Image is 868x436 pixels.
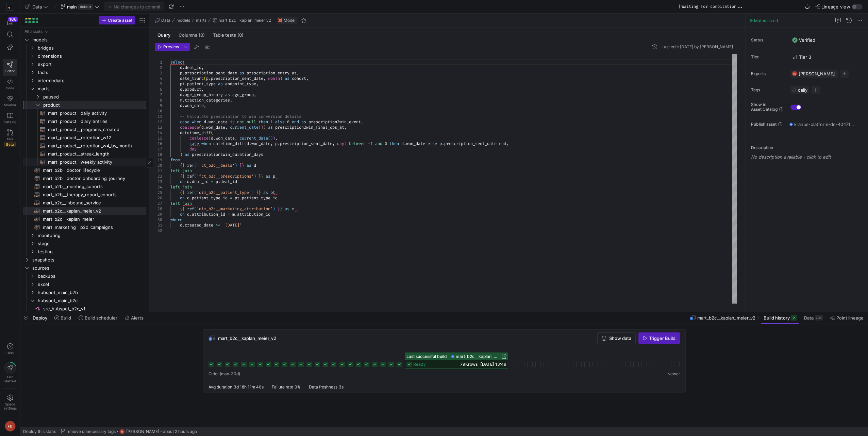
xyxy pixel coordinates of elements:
[185,92,223,97] span: age_group_binary
[189,135,208,141] span: coalesce
[764,315,790,321] span: Build history
[206,76,208,81] span: p
[23,182,146,190] a: mart_b2b__meeting_cohorts​​​​​​​​​​
[792,54,811,60] span: Tier 3
[155,65,162,70] div: 2
[662,44,733,49] div: Last edit: [DATE] by [PERSON_NAME]
[439,141,442,146] span: p
[3,110,17,127] a: Catalog
[375,141,382,146] span: and
[3,392,17,413] a: Spacesettings
[23,85,146,93] div: Press SPACE to select this row.
[189,141,199,146] span: case
[185,81,187,87] span: .
[6,351,14,355] span: Help
[799,71,835,76] span: [PERSON_NAME]
[230,97,232,103] span: ,
[344,141,347,146] span: )
[268,76,280,81] span: month
[43,166,139,174] span: mart_b2b__doctor_lifecycle​​​​​​​​​​
[199,33,205,37] span: (0)
[268,125,273,130] span: as
[51,312,74,324] button: Build
[251,141,270,146] span: won_date
[23,52,146,60] div: Press SPACE to select this row.
[23,215,146,223] div: Press SPACE to select this row.
[211,130,213,135] span: (
[792,54,798,60] img: Tier 3 - Regular
[163,44,179,49] span: Preview
[4,402,17,410] span: Space settings
[211,16,273,24] button: mart_b2c__kaplan_meier_v2
[208,119,228,125] span: won_date
[218,81,223,87] span: as
[4,120,16,124] span: Catalog
[48,142,138,150] span: mart_product__retention_w4_by_month​​​​​​​​​​
[597,332,636,344] button: Show data
[3,59,17,76] a: Editor
[237,33,244,37] span: (0)
[309,384,337,389] span: Data freshness
[270,135,273,141] span: )
[292,76,306,81] span: cohort
[237,119,244,125] span: not
[792,37,815,43] span: Verified
[180,76,204,81] span: date_trunc
[230,125,258,130] span: current_date
[5,421,16,432] div: FB
[43,215,139,223] span: mart_b2c__kaplan_meier​​​​​​​​​​
[38,297,145,305] span: hubspot_main_b2c
[225,92,230,97] span: as
[23,199,146,207] a: mart_b2c__inbound_service​​​​​​​​​​
[180,70,182,76] span: p
[201,87,204,92] span: ,
[23,44,146,52] div: Press SPACE to select this row.
[404,141,406,146] span: .
[38,232,145,239] span: monitoring
[131,315,144,321] span: Alerts
[155,87,162,92] div: 6
[153,16,172,24] button: Data
[794,122,854,127] span: kranus-platform-de-404712 / y42_data_main / mart_b2c__kaplan_meier_v2
[38,240,145,248] span: stage
[43,305,145,313] span: src_hubspot_b2c_v1​​​​​​​​
[155,119,162,125] div: 12
[275,125,344,130] span: prescription2win_final_obs_at
[268,135,270,141] span: (
[185,103,204,108] span: won_date
[199,125,201,130] span: (
[194,16,208,24] button: marts
[155,130,162,135] div: 14
[38,85,145,93] span: marts
[208,135,211,141] span: (
[385,141,387,146] span: 0
[180,103,182,108] span: d
[182,103,185,108] span: .
[235,135,237,141] span: ,
[38,272,145,280] span: backups
[201,141,211,146] span: when
[761,312,800,324] button: Build history
[23,109,146,117] div: Press SPACE to select this row.
[155,114,162,119] div: 11
[182,70,185,76] span: .
[254,92,256,97] span: ,
[751,102,778,112] span: Show in Asset Catalog
[180,65,182,70] span: d
[23,190,146,199] a: mart_b2b__therapy_report_cohorts​​​​​​​​​​
[206,125,225,130] span: won_date
[3,340,17,358] button: Help
[122,312,147,324] button: Alerts
[85,315,117,321] span: Build scheduler
[155,97,162,103] div: 8
[361,119,363,125] span: ,
[155,135,162,141] div: 15
[38,248,145,256] span: testing
[38,52,145,60] span: dimensions
[23,174,146,182] a: mart_b2b__doctor_onboarding_journey​​​​​​​​​​
[4,103,16,107] span: Monitor
[204,125,206,130] span: .
[297,70,299,76] span: ,
[406,141,425,146] span: won_date
[3,359,17,386] button: Getstarted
